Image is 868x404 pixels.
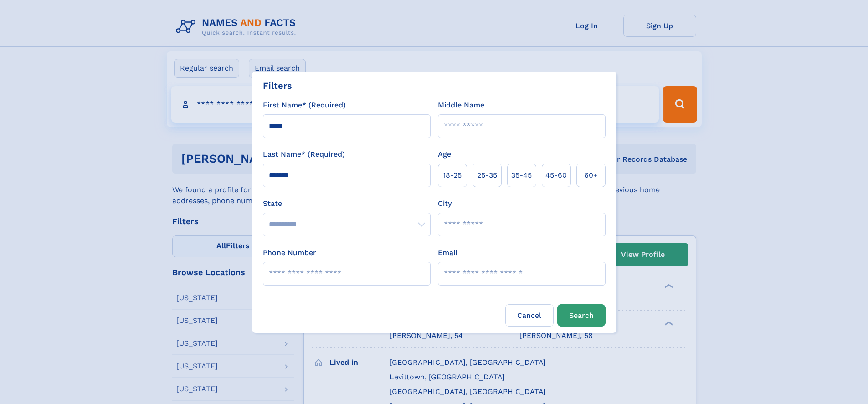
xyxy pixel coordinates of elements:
[263,100,346,111] label: First Name* (Required)
[438,198,452,209] label: City
[263,198,431,209] label: State
[477,170,497,181] span: 25‑35
[438,100,484,111] label: Middle Name
[263,247,316,258] label: Phone Number
[511,170,532,181] span: 35‑45
[505,304,554,327] label: Cancel
[438,247,457,258] label: Email
[584,170,598,181] span: 60+
[443,170,462,181] span: 18‑25
[438,149,451,160] label: Age
[545,170,567,181] span: 45‑60
[557,304,606,327] button: Search
[263,149,345,160] label: Last Name* (Required)
[263,79,292,92] div: Filters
